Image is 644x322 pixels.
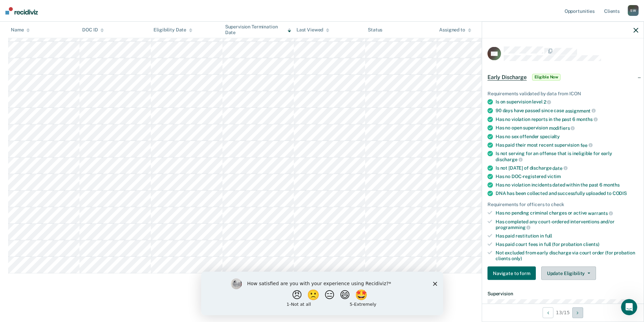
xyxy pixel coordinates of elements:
[487,202,638,207] div: Requirements for officers to check
[565,108,596,113] span: assignment
[572,307,583,318] button: Next Opportunity
[603,182,620,188] span: months
[545,233,552,239] span: full
[482,66,644,88] div: Early DischargeEligible Now
[547,174,561,179] span: victim
[487,267,536,280] button: Navigate to form
[541,267,596,280] button: Update Eligibility
[496,210,638,216] div: Has no pending criminal charges or active
[621,299,637,315] iframe: Intercom live chat
[496,233,638,239] div: Has paid restitution in
[439,27,471,33] div: Assigned to
[487,91,638,96] div: Requirements validated by data from ICON
[552,165,567,171] span: date
[496,156,523,162] span: discharge
[225,24,291,35] div: Supervision Termination Date
[580,142,593,148] span: fee
[368,27,382,33] div: Status
[496,191,638,196] div: DNA has been collected and successfully uploaded to
[296,27,329,33] div: Last Viewed
[153,27,192,33] div: Eligibility Date
[543,307,553,318] button: Previous Opportunity
[11,27,30,33] div: Name
[496,182,638,188] div: Has no violation incidents dated within the past 6
[496,151,638,162] div: Is not serving for an offense that is ineligible for early
[496,250,638,261] div: Not excluded from early discharge via court order (for probation clients
[544,99,551,105] span: 2
[496,174,638,179] div: Has no DOC-registered
[496,225,530,230] span: programming
[576,117,598,122] span: months
[496,219,638,230] div: Has completed any court-ordered interventions and/or
[496,241,638,247] div: Has paid court fees in full (for probation
[496,165,638,171] div: Is not [DATE] of discharge
[511,255,522,261] span: only)
[496,133,638,139] div: Has no sex offender
[628,5,639,16] div: S W
[496,116,638,122] div: Has no violation reports in the past 6
[487,267,539,280] a: Navigate to form link
[487,74,527,80] span: Early Discharge
[588,210,613,216] span: warrants
[583,241,599,247] span: clients)
[487,291,638,297] dt: Supervision
[496,142,638,148] div: Has paid their most recent supervision
[496,125,638,131] div: Has no open supervision
[532,74,561,80] span: Eligible Now
[482,303,644,321] div: 13 / 15
[549,125,575,130] span: modifiers
[5,7,38,15] img: Recidiviz
[496,99,638,105] div: Is on supervision level
[496,107,638,114] div: 90 days have passed since case
[540,133,560,139] span: specialty
[613,191,627,196] span: CODIS
[82,27,104,33] div: DOC ID
[201,272,443,315] iframe: Survey by Kim from Recidiviz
